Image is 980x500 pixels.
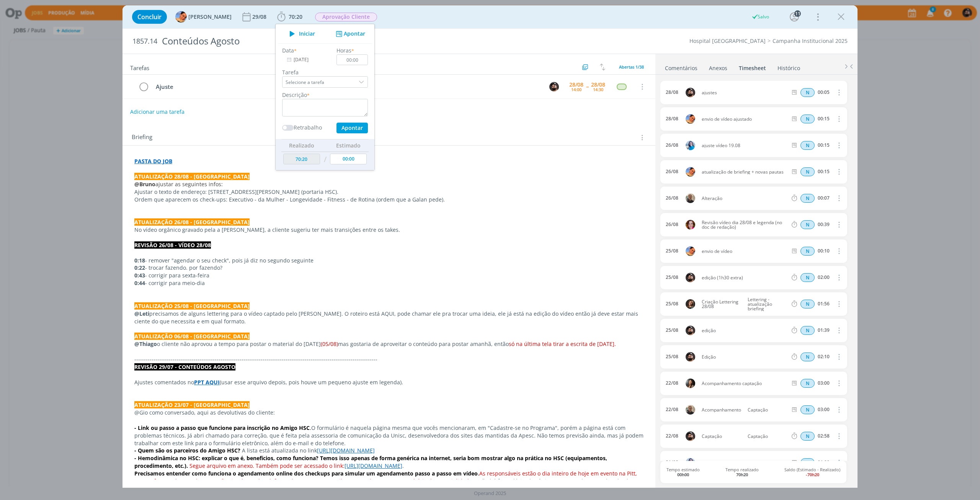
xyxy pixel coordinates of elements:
[134,379,644,386] p: Ajustes comentados no (usar esse arquivo depois, pois houve um pequeno ajuste em legenda).
[800,326,815,335] span: N
[800,273,815,282] span: N
[699,355,790,359] span: Edição
[134,454,609,469] strong: - Hemodinâmica no HSC: explicar o que é, benefícios, como funciona? Temos isso apenas de forma ge...
[134,363,235,370] strong: REVISÃO 29/07 - CONTEÚDOS AGOSTO
[152,82,542,92] div: Ajuste
[134,447,240,454] strong: - Quem são os parceiros do Amigo HSC?
[800,220,815,229] div: Horas normais
[619,64,644,70] span: Abertas 1/38
[666,195,678,201] div: 26/08
[800,88,815,97] div: Horas normais
[800,88,815,97] span: N
[591,82,605,87] div: 28/08
[800,115,815,123] div: Horas normais
[336,46,351,54] label: Horas
[130,105,185,119] button: Adicionar uma tarefa
[751,13,769,20] div: Salvo
[134,157,172,165] a: PASTA DO JOB
[745,297,789,311] span: Lettering - atualização briefing
[134,272,644,279] p: - corrigir para sexta-feira
[686,273,695,282] img: B
[745,408,789,412] span: Captação
[686,141,695,150] img: E
[725,467,759,477] span: Tempo realizado
[666,467,700,477] span: Tempo estimado
[818,407,830,412] div: 03:00
[188,14,232,20] span: [PERSON_NAME]
[134,340,157,348] strong: @Thiago
[666,301,678,307] div: 25/08
[666,354,678,359] div: 25/08
[699,461,790,465] span: ajustes avaliação interna
[345,462,402,469] a: [URL][DOMAIN_NAME]
[699,381,790,386] span: Acompanhamento captação
[773,37,848,44] a: Campanha Institucional 2025
[686,458,695,467] img: E
[134,257,644,264] p: - remover "agendar o seu check", pois já diz no segundo seguinte
[800,379,815,388] div: Horas normais
[132,10,167,24] button: Concluir
[800,458,815,467] span: N
[134,279,644,287] p: - corrigir para meio-dia
[593,87,603,92] div: 14:30
[134,173,250,180] strong: ATUALIZAÇÃO 28/08 - [GEOGRAPHIC_DATA]
[699,170,790,174] span: atualização de briefing + novas pautas
[289,13,302,20] span: 70:20
[800,300,815,308] span: N
[818,116,830,121] div: 00:15
[600,64,605,70] img: arrow-down-up.svg
[745,434,789,439] span: Captação
[275,24,375,170] ul: 70:20
[818,460,830,465] div: 01:00
[134,226,644,234] p: No vídeo orgânico gravado pela a [PERSON_NAME], a cliente sugeriu ter mais transições entre os ta...
[334,30,366,38] button: Apontar
[134,257,145,264] strong: 0:18
[666,275,678,280] div: 25/08
[666,143,678,148] div: 26/08
[189,462,345,469] span: Segue arquivo em anexo. Também pode ser acessado o link:
[699,196,790,201] span: Alteração
[686,220,695,230] img: B
[699,300,745,309] span: Criação Lettering 28/08
[569,82,583,87] div: 28/08
[784,467,840,477] span: Saldo (Estimado - Realizado)
[818,195,830,201] div: 00:07
[686,431,695,441] img: B
[800,273,815,282] div: Horas normais
[689,37,766,44] a: Hospital [GEOGRAPHIC_DATA]
[686,246,695,256] img: L
[800,352,815,361] span: N
[666,460,678,465] div: 21/08
[134,196,644,203] p: Ordem que aparecem os check-ups: Executivo - da Mulher - Longevidade - Fitness - de Rotina (ordem...
[699,249,790,254] span: envio de vídeo
[134,272,145,279] strong: 0:43
[686,405,695,415] img: R
[806,472,819,477] b: -70h20
[282,68,368,76] label: Tarefa
[336,123,368,133] button: Apontar
[800,167,815,176] span: N
[699,275,790,280] span: edição (1h30 extra)
[699,220,790,230] span: Revisão vídeo dia 28/08 e legenda (no doc de redação)
[159,32,546,51] div: Conteúdos Agosto
[666,433,678,439] div: 22/08
[478,470,479,477] strong: .
[800,432,815,441] span: N
[275,11,304,23] button: 70:20
[134,264,644,272] p: - trocar fazendo. por fazendo?
[134,470,644,493] p: s. Não há formulário eletrônico para agendamento dos checkups. Segue: .
[322,152,328,167] td: /
[800,141,815,150] span: N
[666,407,678,412] div: 22/08
[699,143,790,148] span: ajuste vídeo 19.08
[686,88,695,97] img: B
[818,222,830,227] div: 00:39
[800,300,815,308] div: Horas normais
[549,82,559,92] img: B
[800,432,815,441] div: Horas normais
[800,115,815,123] span: N
[818,143,830,148] div: 00:15
[134,470,639,485] span: As responsáveis estão o dia inteiro de hoje em evento na Pitt, mas as formas de agendamento são s...
[134,188,644,196] p: Ajustar o texto de endereço: [STREET_ADDRESS][PERSON_NAME] (portaria HSC).
[686,326,695,335] img: B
